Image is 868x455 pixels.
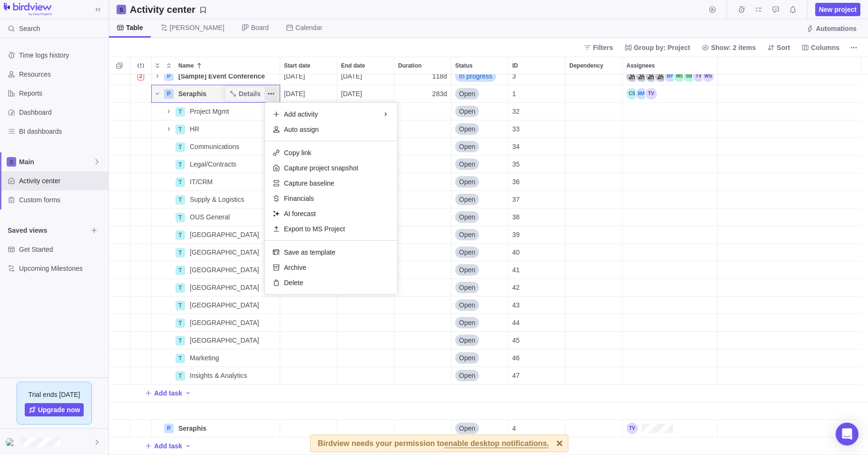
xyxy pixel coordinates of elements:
[284,194,314,203] span: Financials
[284,125,319,134] span: Auto assign
[284,178,334,188] span: Capture baseline
[284,163,358,173] span: Capture project snapshot
[284,263,306,272] span: Archive
[109,74,868,455] div: grid
[284,247,335,257] span: Save as template
[264,87,278,100] span: More actions
[284,209,316,218] span: AI forecast
[284,109,318,119] span: Add activity
[284,278,303,287] span: Delete
[284,224,345,234] span: Export to MS Project
[284,148,312,158] span: Copy link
